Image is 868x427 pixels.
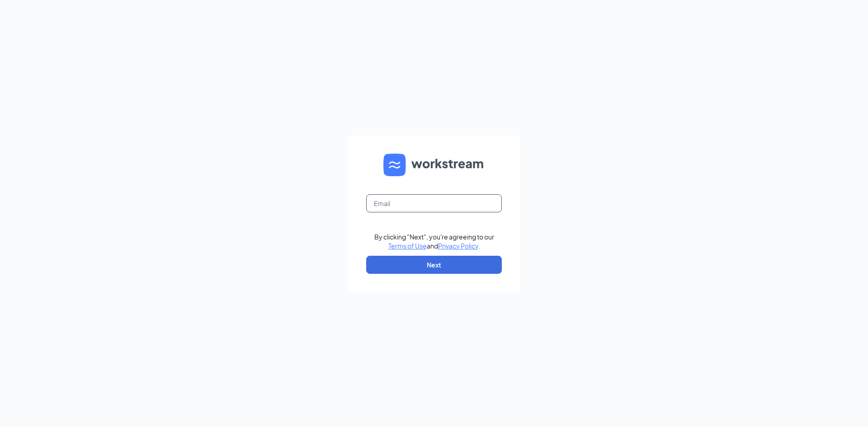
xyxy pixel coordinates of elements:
[388,242,427,250] a: Terms of Use
[374,232,494,250] div: By clicking "Next", you're agreeing to our and .
[366,194,502,212] input: Email
[383,154,485,176] img: WS logo and Workstream text
[438,242,478,250] a: Privacy Policy
[366,256,502,274] button: Next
